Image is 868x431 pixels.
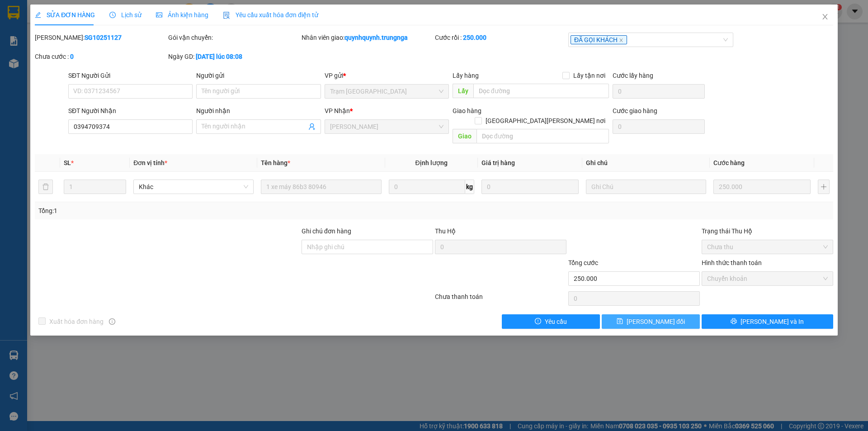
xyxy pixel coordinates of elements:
[223,11,318,19] span: Yêu cầu xuất hóa đơn điện tử
[613,72,653,79] label: Cước lấy hàng
[482,116,609,126] span: [GEOGRAPHIC_DATA][PERSON_NAME] nơi
[463,34,486,41] b: 250.000
[68,71,193,81] div: SĐT Người Gửi
[453,129,476,143] span: Giao
[415,159,448,166] span: Định lượng
[713,159,745,166] span: Cước hàng
[168,33,300,43] div: Gói vận chuyển:
[435,33,566,43] div: Cước rồi :
[325,107,350,114] span: VP Nhận
[453,84,473,98] span: Lấy
[38,206,335,216] div: Tổng: 1
[68,106,193,116] div: SĐT Người Nhận
[707,240,828,254] span: Chưa thu
[545,317,567,327] span: Yêu cầu
[302,240,433,254] input: Ghi chú đơn hàng
[35,33,166,43] div: [PERSON_NAME]:
[812,5,838,30] button: Close
[330,120,443,133] span: Phan Thiết
[168,52,300,62] div: Ngày GD:
[707,272,828,285] span: Chuyển khoản
[702,226,833,236] div: Trạng thái Thu Hộ
[261,159,290,166] span: Tên hàng
[133,159,167,166] span: Đơn vị tính
[453,72,479,79] span: Lấy hàng
[613,84,705,99] input: Cước lấy hàng
[196,53,242,60] b: [DATE] lúc 08:08
[35,11,95,19] span: SỬA ĐƠN HÀNG
[481,180,579,194] input: 0
[435,227,456,235] span: Thu Hộ
[613,119,705,134] input: Cước giao hàng
[156,11,208,19] span: Ảnh kiện hàng
[602,314,700,329] button: save[PERSON_NAME] đổi
[535,318,541,325] span: exclamation-circle
[325,71,449,81] div: VP gửi
[473,84,609,98] input: Dọc đường
[302,33,433,43] div: Nhân viên giao:
[261,180,381,194] input: VD: Bàn, Ghế
[46,317,107,327] span: Xuất hóa đơn hàng
[568,259,598,266] span: Tổng cước
[571,35,627,44] span: ĐÃ GỌI KHÁCH
[617,318,623,325] span: save
[330,85,443,98] span: Trạm Sài Gòn
[139,180,248,194] span: Khác
[109,12,116,18] span: clock-circle
[434,292,567,308] div: Chưa thanh toán
[627,317,685,327] span: [PERSON_NAME] đổi
[481,159,515,166] span: Giá trị hàng
[502,314,600,329] button: exclamation-circleYêu cầu
[821,13,829,20] span: close
[702,259,762,266] label: Hình thức thanh toán
[85,34,122,41] b: SG10251127
[570,71,609,81] span: Lấy tận nơi
[308,123,316,130] span: user-add
[196,106,321,116] div: Người nhận
[196,71,321,81] div: Người gửi
[713,180,811,194] input: 0
[223,12,230,19] img: icon
[619,38,623,43] span: close
[453,107,481,114] span: Giao hàng
[741,317,804,327] span: [PERSON_NAME] và In
[465,180,474,194] span: kg
[613,107,657,114] label: Cước giao hàng
[156,12,162,18] span: picture
[109,11,142,19] span: Lịch sử
[344,34,408,41] b: quynhquynh.trungnga
[702,314,833,329] button: printer[PERSON_NAME] và In
[586,180,706,194] input: Ghi Chú
[35,52,166,62] div: Chưa cước :
[476,129,609,143] input: Dọc đường
[70,53,74,60] b: 0
[64,159,71,166] span: SL
[582,154,710,172] th: Ghi chú
[818,180,830,194] button: plus
[731,318,737,325] span: printer
[38,180,53,194] button: delete
[302,227,351,235] label: Ghi chú đơn hàng
[35,12,41,18] span: edit
[109,318,115,325] span: info-circle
